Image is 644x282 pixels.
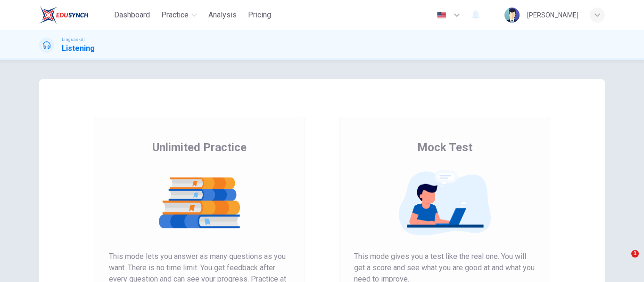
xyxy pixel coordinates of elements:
img: EduSynch logo [39,6,89,24]
a: EduSynch logo [39,6,110,24]
span: 1 [631,250,639,258]
span: Pricing [248,9,271,21]
h1: Listening [62,43,95,54]
span: Dashboard [114,9,150,21]
button: Pricing [244,7,275,24]
span: Mock Test [417,140,472,155]
span: Linguaskill [62,36,85,43]
span: Unlimited Practice [152,140,247,155]
button: Analysis [205,7,240,24]
img: en [436,12,447,19]
span: Practice [161,9,189,21]
iframe: Intercom live chat [612,250,635,273]
button: Practice [157,7,201,24]
img: Profile picture [504,8,520,23]
span: Analysis [208,9,237,21]
button: Dashboard [110,7,154,24]
div: [PERSON_NAME] [527,9,578,21]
